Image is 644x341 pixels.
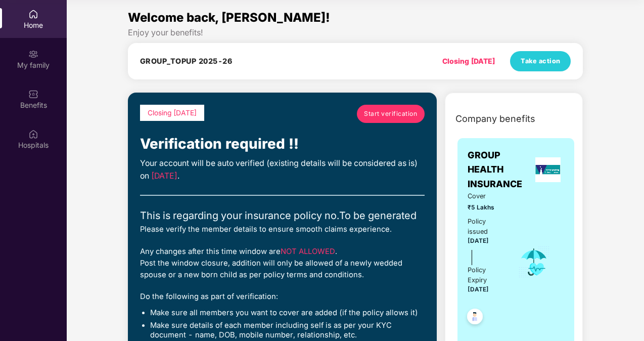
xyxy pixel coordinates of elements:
img: svg+xml;base64,PHN2ZyB4bWxucz0iaHR0cDovL3d3dy53My5vcmcvMjAwMC9zdmciIHdpZHRoPSI0OC45NDMiIGhlaWdodD... [463,306,487,330]
div: This is regarding your insurance policy no. To be generated [140,208,425,224]
span: NOT ALLOWED [281,247,335,256]
div: Policy Expiry [468,265,504,285]
div: Your account will be auto verified (existing details will be considered as is) on . [140,157,425,183]
div: Policy issued [468,217,504,237]
span: ₹5 Lakhs [468,203,504,212]
div: Do the following as part of verification: [140,291,425,303]
a: Start verification [357,105,425,123]
img: svg+xml;base64,PHN2ZyBpZD0iSG9tZSIgeG1sbnM9Imh0dHA6Ly93d3cudzMub3JnLzIwMDAvc3ZnIiB3aWR0aD0iMjAiIG... [28,9,38,19]
span: [DATE] [468,286,489,293]
button: Take action [510,51,571,71]
img: svg+xml;base64,PHN2ZyBpZD0iSG9zcGl0YWxzIiB4bWxucz0iaHR0cDovL3d3dy53My5vcmcvMjAwMC9zdmciIHdpZHRoPS... [28,129,38,139]
span: Welcome back, [PERSON_NAME]! [128,10,330,25]
div: Verification required !! [140,133,425,155]
div: Closing [DATE] [442,56,495,67]
span: [DATE] [468,237,489,244]
h4: GROUP_TOPUP 2025-26 [140,56,233,66]
img: icon [518,245,550,279]
li: Make sure all members you want to cover are added (if the policy allows it) [150,308,425,318]
div: Enjoy your benefits! [128,27,583,38]
span: Company benefits [455,112,535,126]
img: svg+xml;base64,PHN2ZyBpZD0iQmVuZWZpdHMiIHhtbG5zPSJodHRwOi8vd3d3LnczLm9yZy8yMDAwL3N2ZyIgd2lkdGg9Ij... [28,89,38,99]
img: insurerLogo [535,157,561,182]
span: [DATE] [151,171,177,181]
span: Cover [468,191,504,201]
li: Make sure details of each member including self is as per your KYC document - name, DOB, mobile n... [150,321,425,340]
div: Any changes after this time window are . Post the window closure, addition will only be allowed o... [140,246,425,281]
span: Start verification [364,109,417,118]
span: GROUP HEALTH INSURANCE [468,148,532,191]
div: Please verify the member details to ensure smooth claims experience. [140,224,425,235]
img: svg+xml;base64,PHN2ZyB3aWR0aD0iMjAiIGhlaWdodD0iMjAiIHZpZXdCb3g9IjAgMCAyMCAyMCIgZmlsbD0ibm9uZSIgeG... [28,49,38,59]
span: Take action [521,56,561,66]
span: Closing [DATE] [148,109,197,117]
